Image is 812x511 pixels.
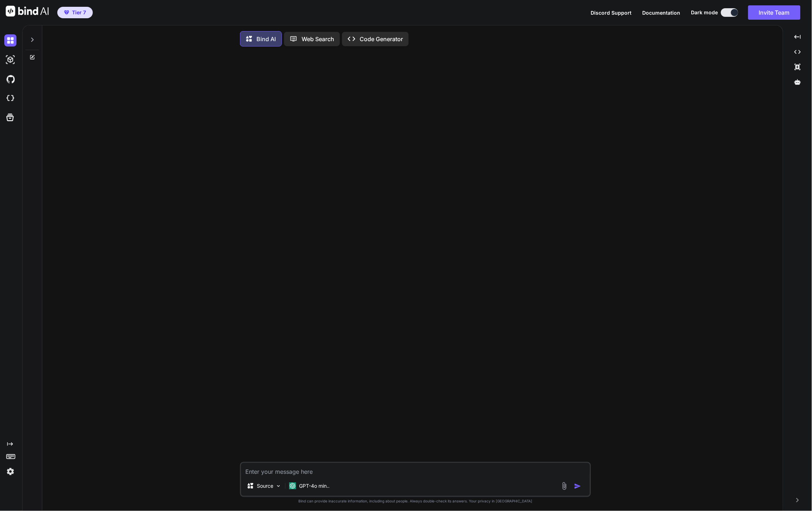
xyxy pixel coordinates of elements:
span: Tier 7 [72,9,86,16]
p: Bind AI [256,35,276,43]
img: cloudideIcon [4,92,16,104]
img: settings [4,466,16,478]
p: Code Generator [360,35,403,43]
img: Pick Models [275,483,282,489]
img: darkChat [4,34,16,47]
span: Documentation [643,10,681,16]
button: Discord Support [591,9,632,16]
button: premiumTier 7 [57,7,93,18]
p: Bind can provide inaccurate information, including about people. Always double-check its answers.... [240,498,591,504]
img: attachment [560,482,568,490]
p: Web Search [302,35,334,43]
img: Bind AI [6,6,49,16]
img: githubDark [4,73,16,85]
span: Discord Support [591,10,632,16]
img: GPT-4o mini [289,482,296,490]
span: Dark mode [691,9,718,16]
img: darkAi-studio [4,54,16,66]
p: Source [257,482,273,490]
button: Invite Team [748,5,801,20]
p: GPT-4o min.. [299,482,330,490]
img: icon [574,483,581,490]
button: Documentation [643,9,681,16]
img: premium [64,10,69,15]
